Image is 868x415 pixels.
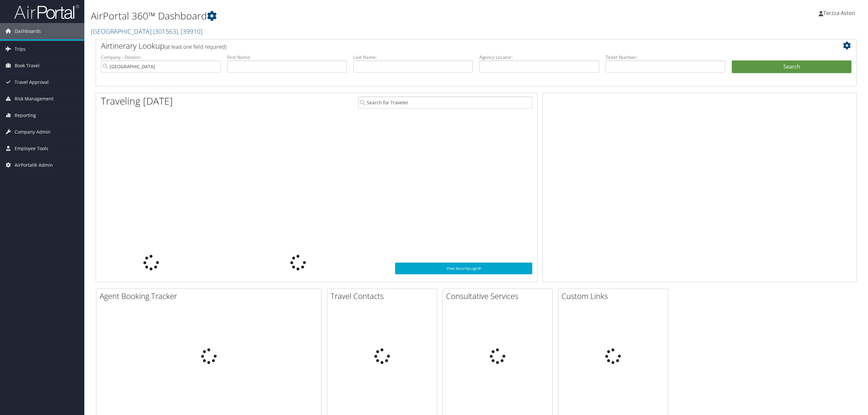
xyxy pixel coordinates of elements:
[15,74,49,90] span: Travel Approval
[91,9,605,23] h1: AirPortal 360™ Dashboard
[15,91,54,107] span: Risk Management
[561,291,668,302] h2: Custom Links
[101,40,788,51] h2: Airtinerary Lookup
[153,27,178,36] span: ( 301563 )
[358,97,532,109] input: Search for Traveler
[479,54,599,60] label: Agency Locator:
[14,4,79,19] img: airportal-logo.png
[353,54,473,60] label: Last Name:
[819,3,862,23] a: Terzza Aston
[101,94,173,108] h1: Traveling [DATE]
[606,54,725,60] label: Ticket Number:
[15,124,51,140] span: Company Admin
[15,23,41,39] span: Dashboards
[446,291,552,302] h2: Consultative Services
[15,107,36,123] span: Reporting
[823,9,855,17] span: Terzza Aston
[91,27,202,36] a: [GEOGRAPHIC_DATA]
[15,140,48,157] span: Employee Tools
[100,291,321,302] h2: Agent Booking Tracker
[164,43,226,50] span: (at least one field required)
[101,54,221,60] label: Company - Division:
[15,157,53,173] span: AirPortal® Admin
[15,41,26,57] span: Trips
[15,58,40,74] span: Book Travel
[331,291,437,302] h2: Travel Contacts
[395,263,532,274] a: View SecurityLogic®
[178,27,202,36] span: , [ 39910 ]
[227,54,347,60] label: First Name:
[732,60,851,73] button: Search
